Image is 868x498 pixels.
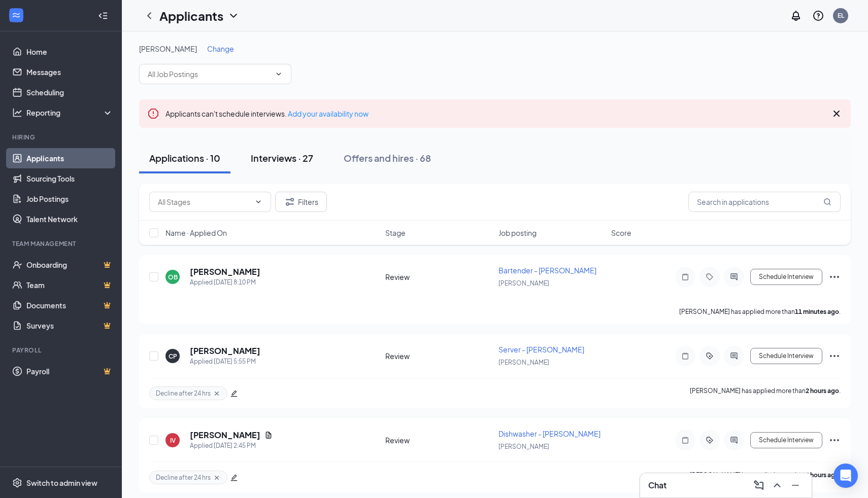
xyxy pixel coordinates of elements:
[26,209,113,229] a: Talent Network
[190,441,273,451] div: Applied [DATE] 2:45 PM
[688,192,841,212] input: Search in applications
[26,148,113,168] a: Applicants
[728,436,740,444] svg: ActiveChat
[12,133,111,141] div: Hiring
[288,109,369,118] a: Add your availability now
[12,239,111,248] div: Team Management
[828,350,841,362] svg: Ellipses
[679,307,841,316] p: [PERSON_NAME] has applied more than .
[26,361,113,381] a: PayrollCrown
[750,269,822,285] button: Schedule Interview
[213,474,221,482] svg: Cross
[828,271,841,283] svg: Ellipses
[344,152,431,164] div: Offers and hires · 68
[704,273,716,281] svg: Tag
[139,44,197,53] span: [PERSON_NAME]
[158,196,250,207] input: All Stages
[385,435,492,445] div: Review
[771,479,783,491] svg: ChevronUp
[12,108,22,118] svg: Analysis
[385,272,492,282] div: Review
[830,108,843,120] svg: Cross
[26,168,113,189] a: Sourcing Tools
[275,70,283,78] svg: ChevronDown
[143,10,155,22] svg: ChevronLeft
[251,152,313,164] div: Interviews · 27
[611,228,631,238] span: Score
[498,279,549,287] span: [PERSON_NAME]
[148,68,271,80] input: All Job Postings
[385,228,406,238] span: Stage
[498,359,549,366] span: [PERSON_NAME]
[806,471,839,479] b: 6 hours ago
[275,192,327,212] button: Filter Filters
[385,351,492,361] div: Review
[690,386,841,400] p: [PERSON_NAME] has applied more than .
[787,477,804,493] button: Minimize
[169,352,177,361] div: CP
[750,432,822,448] button: Schedule Interview
[26,478,97,488] div: Switch to admin view
[190,345,260,357] h5: [PERSON_NAME]
[795,308,839,315] b: 11 minutes ago
[790,10,802,22] svg: Notifications
[165,228,227,238] span: Name · Applied On
[11,10,21,20] svg: WorkstreamLogo
[833,464,858,488] div: Open Intercom Messenger
[26,275,113,295] a: TeamCrown
[838,11,844,20] div: EL
[26,189,113,209] a: Job Postings
[679,273,691,281] svg: Note
[26,82,113,102] a: Scheduling
[498,266,596,275] span: Bartender - [PERSON_NAME]
[704,436,716,444] svg: ActiveTag
[751,477,767,493] button: ComposeMessage
[690,471,841,484] p: [PERSON_NAME] has applied more than .
[769,477,785,493] button: ChevronUp
[789,479,802,491] svg: Minimize
[207,44,234,53] span: Change
[156,389,211,398] span: Decline after 24 hrs
[170,436,176,445] div: IV
[190,277,260,288] div: Applied [DATE] 8:10 PM
[264,431,273,439] svg: Document
[498,228,537,238] span: Job posting
[26,42,113,62] a: Home
[498,443,549,450] span: [PERSON_NAME]
[704,352,716,360] svg: ActiveTag
[679,352,691,360] svg: Note
[12,478,22,488] svg: Settings
[728,352,740,360] svg: ActiveChat
[230,390,238,397] span: edit
[679,436,691,444] svg: Note
[190,430,260,441] h5: [PERSON_NAME]
[753,479,765,491] svg: ComposeMessage
[147,108,159,120] svg: Error
[165,109,369,118] span: Applicants can't schedule interviews.
[728,273,740,281] svg: ActiveChat
[648,480,666,491] h3: Chat
[190,357,260,367] div: Applied [DATE] 5:55 PM
[828,434,841,446] svg: Ellipses
[230,474,238,481] span: edit
[190,266,260,277] h5: [PERSON_NAME]
[26,295,113,315] a: DocumentsCrown
[498,429,600,438] span: Dishwasher - [PERSON_NAME]
[806,387,839,395] b: 2 hours ago
[26,255,113,275] a: OnboardingCrown
[168,273,178,281] div: OB
[12,346,111,354] div: Payroll
[254,198,262,206] svg: ChevronDown
[149,152,220,164] div: Applications · 10
[812,10,824,22] svg: QuestionInfo
[498,345,584,354] span: Server - [PERSON_NAME]
[227,10,240,22] svg: ChevronDown
[213,389,221,398] svg: Cross
[823,198,831,206] svg: MagnifyingGlass
[26,108,114,118] div: Reporting
[98,11,108,21] svg: Collapse
[26,315,113,336] a: SurveysCrown
[159,7,223,24] h1: Applicants
[284,196,296,208] svg: Filter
